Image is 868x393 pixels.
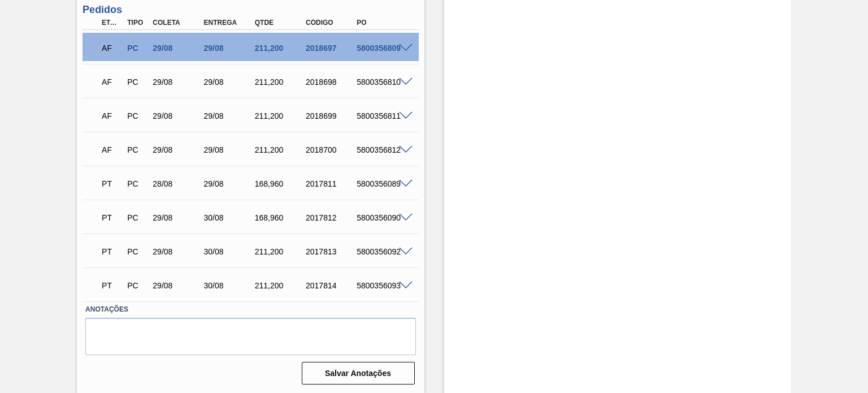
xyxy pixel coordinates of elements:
[201,247,257,256] div: 30/08/2025
[150,19,206,27] div: Coleta
[124,281,150,290] div: Pedido de Compra
[124,247,150,256] div: Pedido de Compra
[354,179,410,188] div: 5800356089
[354,213,410,222] div: 5800356090
[102,145,121,154] p: AF
[303,179,359,188] div: 2017811
[124,111,150,120] div: Pedido de Compra
[150,77,206,87] div: 29/08/2025
[354,247,410,256] div: 5800356092
[201,111,257,120] div: 29/08/2025
[252,213,308,222] div: 168,960
[252,77,308,87] div: 211,200
[150,179,206,188] div: 28/08/2025
[99,70,124,94] div: Aguardando Faturamento
[124,213,150,222] div: Pedido de Compra
[99,205,124,230] div: Pedido em Trânsito
[150,111,206,120] div: 29/08/2025
[303,111,359,120] div: 2018699
[201,213,257,222] div: 30/08/2025
[150,247,206,256] div: 29/08/2025
[124,77,150,87] div: Pedido de Compra
[354,44,410,53] div: 5800356809
[99,137,124,162] div: Aguardando Faturamento
[252,281,308,290] div: 211,200
[102,77,121,87] p: AF
[303,247,359,256] div: 2017813
[102,44,121,53] p: AF
[354,77,410,87] div: 5800356810
[354,145,410,154] div: 5800356812
[201,44,257,53] div: 29/08/2025
[150,44,206,53] div: 29/08/2025
[99,171,124,196] div: Pedido em Trânsito
[102,213,121,222] p: PT
[303,213,359,222] div: 2017812
[252,145,308,154] div: 211,200
[303,77,359,87] div: 2018698
[102,111,121,120] p: AF
[302,362,415,385] button: Salvar Anotações
[99,103,124,128] div: Aguardando Faturamento
[99,19,124,27] div: Etapa
[150,145,206,154] div: 29/08/2025
[252,111,308,120] div: 211,200
[124,145,150,154] div: Pedido de Compra
[99,36,124,61] div: Aguardando Faturamento
[124,179,150,188] div: Pedido de Compra
[354,111,410,120] div: 5800356811
[85,301,415,318] label: Anotações
[252,179,308,188] div: 168,960
[303,145,359,154] div: 2018700
[303,281,359,290] div: 2017814
[303,19,359,27] div: Código
[201,179,257,188] div: 29/08/2025
[303,44,359,53] div: 2018697
[99,273,124,298] div: Pedido em Trânsito
[252,247,308,256] div: 211,200
[102,247,121,256] p: PT
[201,145,257,154] div: 29/08/2025
[150,213,206,222] div: 29/08/2025
[124,44,150,53] div: Pedido de Compra
[124,19,150,27] div: Tipo
[252,19,308,27] div: Qtde
[252,44,308,53] div: 211,200
[99,239,124,264] div: Pedido em Trânsito
[150,281,206,290] div: 29/08/2025
[354,19,410,27] div: PO
[83,4,418,16] h3: Pedidos
[201,77,257,87] div: 29/08/2025
[354,281,410,290] div: 5800356093
[102,281,121,290] p: PT
[201,281,257,290] div: 30/08/2025
[102,179,121,188] p: PT
[201,19,257,27] div: Entrega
